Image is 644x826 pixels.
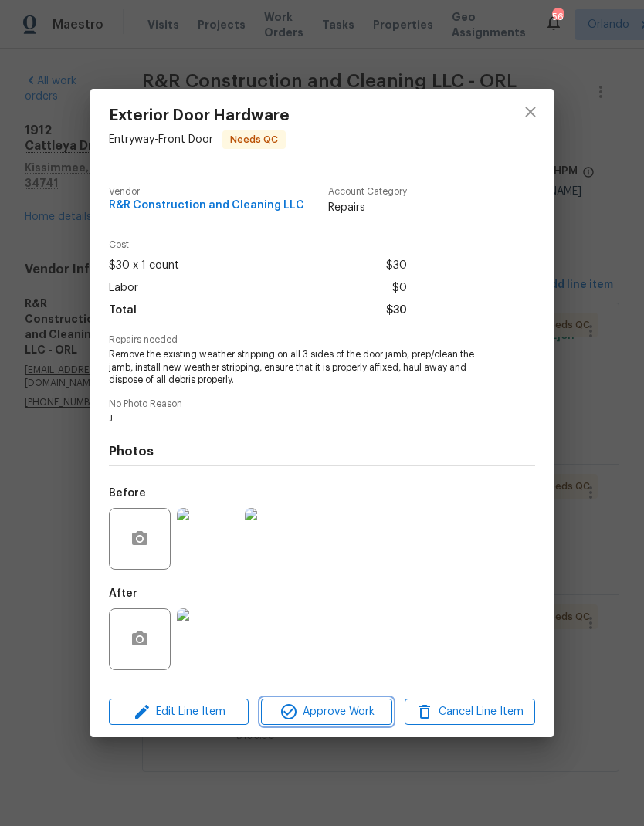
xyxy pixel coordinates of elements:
span: R&R Construction and Cleaning LLC [109,200,304,212]
span: J [109,412,493,425]
span: Entryway - Front Door [109,134,213,144]
span: Cost [109,240,407,250]
span: Repairs needed [109,335,535,345]
button: Approve Work [261,699,391,726]
span: Labor [109,277,138,300]
div: 56 [552,9,563,25]
span: No Photo Reason [109,399,535,409]
span: $30 x 1 count [109,255,179,277]
button: close [512,93,549,130]
span: Vendor [109,187,304,197]
span: Remove the existing weather stripping on all 3 sides of the door jamb, prep/clean the jamb, insta... [109,348,493,387]
button: Cancel Line Item [405,699,535,726]
span: Cancel Line Item [409,702,530,722]
button: Edit Line Item [109,699,249,726]
span: Account Category [328,187,407,197]
span: Total [109,300,137,322]
span: Needs QC [224,132,284,147]
span: $0 [392,277,407,300]
span: Repairs [328,200,407,215]
h5: Before [109,488,146,499]
span: $30 [386,255,407,277]
h4: Photos [109,444,535,459]
span: Approve Work [266,702,387,722]
span: Exterior Door Hardware [109,107,290,124]
h5: After [109,588,137,599]
span: $30 [386,300,407,322]
span: Edit Line Item [114,702,244,722]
